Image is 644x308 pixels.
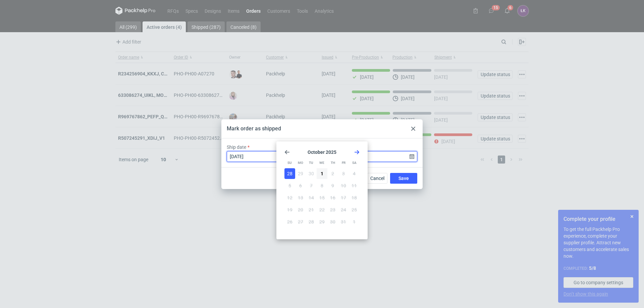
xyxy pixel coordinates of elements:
div: Su [284,158,295,168]
span: 9 [331,182,334,189]
div: Fr [338,158,349,168]
span: 19 [287,206,292,213]
button: Fri Oct 24 2025 [338,204,349,215]
div: Mo [295,158,306,168]
span: Cancel [370,176,384,181]
span: 7 [310,182,313,189]
span: 17 [341,194,346,201]
button: Thu Oct 30 2025 [327,217,338,227]
span: 25 [352,206,357,213]
span: 27 [298,219,303,225]
button: Mon Oct 06 2025 [295,180,306,191]
span: 28 [309,219,314,225]
svg: Go forward 1 month [354,149,360,155]
button: Fri Oct 31 2025 [338,217,349,227]
span: 31 [341,219,346,225]
span: 18 [352,194,357,201]
button: Wed Oct 08 2025 [317,180,327,191]
span: 23 [330,206,335,213]
button: Sat Oct 11 2025 [349,180,360,191]
button: Sun Oct 12 2025 [284,192,295,203]
button: Wed Oct 22 2025 [317,204,327,215]
button: Mon Oct 27 2025 [295,217,306,227]
button: Fri Oct 10 2025 [338,180,349,191]
span: 6 [299,182,302,189]
button: Sun Oct 05 2025 [284,180,295,191]
button: Mon Oct 13 2025 [295,192,306,203]
span: 16 [330,194,335,201]
span: 29 [298,170,303,177]
div: Mark order as shipped [227,125,281,132]
div: We [317,158,327,168]
button: Wed Oct 01 2025 [317,168,327,179]
span: 1 [353,219,356,225]
span: 12 [287,194,292,201]
span: 13 [298,194,303,201]
div: Th [328,158,338,168]
span: 26 [287,219,292,225]
button: Tue Oct 28 2025 [306,217,317,227]
span: 11 [352,182,357,189]
span: 3 [342,170,345,177]
span: 14 [309,194,314,201]
button: Mon Oct 20 2025 [295,204,306,215]
div: Tu [306,158,316,168]
button: Sat Oct 25 2025 [349,204,360,215]
button: Wed Oct 29 2025 [317,217,327,227]
label: Ship date [227,144,246,150]
button: Save [390,173,417,184]
span: 22 [319,206,325,213]
button: Thu Oct 23 2025 [327,204,338,215]
button: Tue Oct 14 2025 [306,192,317,203]
span: 10 [341,182,346,189]
span: 5 [288,182,291,189]
button: Sat Oct 18 2025 [349,192,360,203]
span: 2 [331,170,334,177]
span: 4 [353,170,356,177]
button: Thu Oct 09 2025 [327,180,338,191]
span: 21 [309,206,314,213]
button: Tue Oct 07 2025 [306,180,317,191]
button: Thu Oct 16 2025 [327,192,338,203]
span: 8 [321,182,323,189]
button: Tue Oct 21 2025 [306,204,317,215]
span: 29 [319,219,325,225]
span: 20 [298,206,303,213]
span: 1 [321,170,323,177]
button: Sat Oct 04 2025 [349,168,360,179]
button: Wed Oct 15 2025 [317,192,327,203]
span: 15 [319,194,325,201]
div: Sa [349,158,360,168]
button: Fri Oct 17 2025 [338,192,349,203]
button: Sat Nov 01 2025 [349,217,360,227]
button: Cancel [367,173,387,184]
button: Thu Oct 02 2025 [327,168,338,179]
button: Fri Oct 03 2025 [338,168,349,179]
span: 24 [341,206,346,213]
span: 30 [330,219,335,225]
section: October 2025 [284,149,360,155]
svg: Go back 1 month [284,149,290,155]
button: Tue Sep 30 2025 [306,168,317,179]
button: Sun Oct 19 2025 [284,204,295,215]
button: Mon Sep 29 2025 [295,168,306,179]
button: Sun Sep 28 2025 [284,168,295,179]
span: 28 [287,170,292,177]
span: 30 [309,170,314,177]
span: Save [398,176,409,181]
button: Sun Oct 26 2025 [284,217,295,227]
